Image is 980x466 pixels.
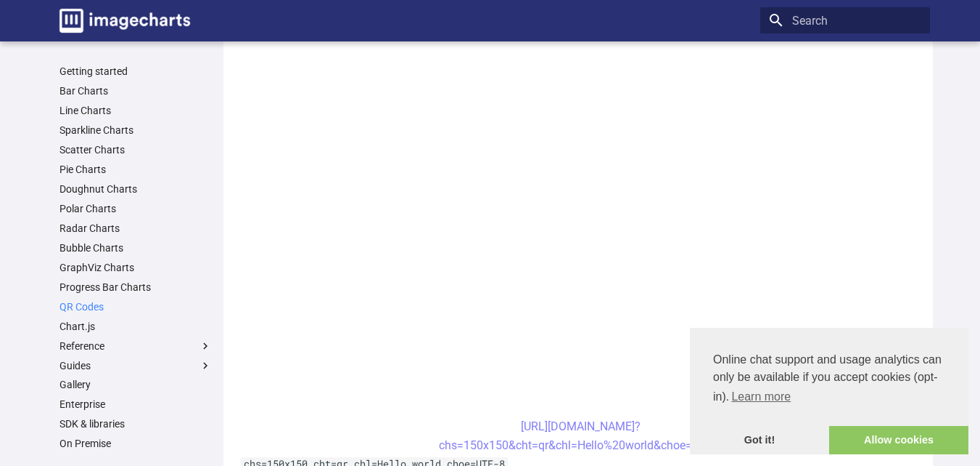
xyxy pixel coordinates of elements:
[59,320,212,333] a: Chart.js
[59,222,212,235] a: Radar Charts
[439,419,722,452] a: [URL][DOMAIN_NAME]?chs=150x150&cht=qr&chl=Hello%20world&choe=UTF-8
[59,261,212,274] a: GraphViz Charts
[59,163,212,176] a: Pie Charts
[59,65,212,78] a: Getting started
[59,437,212,450] a: On Premise
[54,3,196,39] a: Image-Charts documentation
[729,386,793,408] a: learn more about cookies
[59,340,212,353] label: Reference
[59,417,212,430] a: SDK & libraries
[760,7,930,33] input: Search
[690,328,968,454] div: cookieconsent
[59,143,212,156] a: Scatter Charts
[59,202,212,215] a: Polar Charts
[59,378,212,391] a: Gallery
[59,281,212,294] a: Progress Bar Charts
[59,300,212,313] a: QR Codes
[829,426,968,455] a: allow cookies
[713,351,945,408] span: Online chat support and usage analytics can only be available if you accept cookies (opt-in).
[59,359,212,372] label: Guides
[59,398,212,411] a: Enterprise
[59,104,212,117] a: Line Charts
[59,241,212,254] a: Bubble Charts
[59,182,212,196] a: Doughnut Charts
[59,124,212,137] a: Sparkline Charts
[59,9,190,33] img: logo
[690,426,829,455] a: dismiss cookie message
[59,84,212,97] a: Bar Charts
